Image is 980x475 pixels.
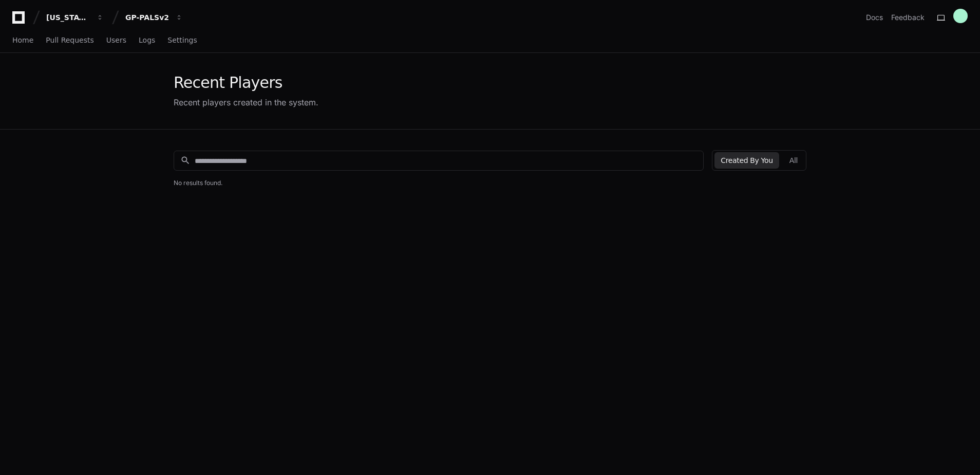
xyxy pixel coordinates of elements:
button: All [783,152,804,169]
a: Docs [866,12,883,23]
a: Users [106,29,126,52]
h2: No results found. [174,179,806,187]
button: GP-PALSv2 [121,8,187,27]
a: Pull Requests [46,29,93,52]
span: Pull Requests [46,37,93,43]
mat-icon: search [180,155,191,166]
span: Home [12,37,33,43]
span: Users [106,37,126,43]
a: Logs [139,29,155,52]
a: Settings [167,29,197,52]
button: Feedback [891,12,925,23]
span: Settings [167,37,197,43]
div: Recent players created in the system. [174,96,318,108]
div: GP-PALSv2 [125,12,169,23]
button: [US_STATE] Pacific [42,8,108,27]
div: Recent Players [174,74,318,92]
button: Created By You [714,152,779,169]
a: Home [12,29,33,52]
div: [US_STATE] Pacific [46,12,90,23]
span: Logs [139,37,155,43]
